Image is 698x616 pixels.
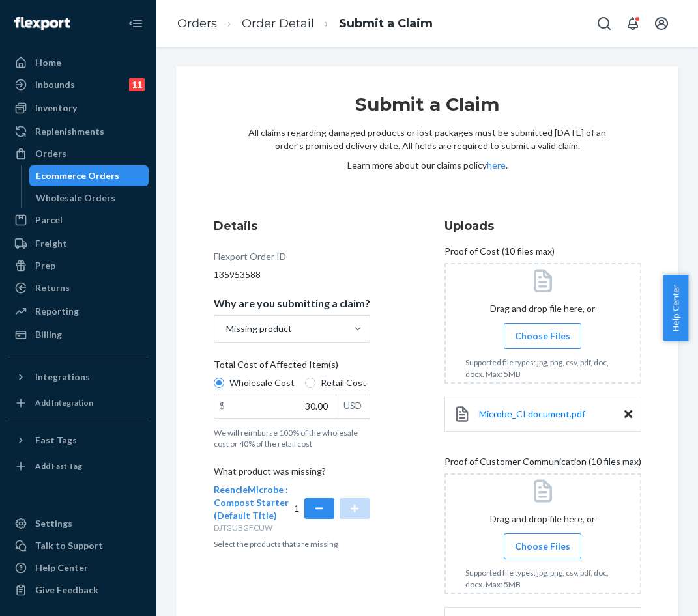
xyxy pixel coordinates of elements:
[229,376,295,389] span: Wholesale Cost
[35,125,104,138] div: Replenishments
[214,250,286,268] div: Flexport Order ID
[8,430,149,451] button: Fast Tags
[35,460,82,471] div: Add Fast Tag
[8,535,149,556] a: Talk to Support
[321,376,366,389] span: Retail Cost
[294,483,370,533] div: 1
[8,98,149,119] a: Inventory
[35,561,88,574] div: Help Center
[14,17,70,30] img: Flexport logo
[515,329,570,343] span: Choose Files
[515,540,570,553] span: Choose Files
[214,217,370,234] h3: Details
[214,465,370,483] p: What product was missing?
[8,367,149,387] button: Integrations
[214,393,230,418] div: $
[214,358,338,376] span: Total Cost of Affected Item(s)
[8,52,149,73] a: Home
[8,557,149,578] a: Help Center
[8,393,149,413] a: Add Integration
[444,217,641,234] h3: Uploads
[214,378,224,388] input: Wholesale Cost
[8,580,149,600] button: Give Feedback
[8,513,149,534] a: Settings
[648,10,675,36] button: Open account menu
[35,434,77,447] div: Fast Tags
[8,233,149,254] a: Freight
[214,522,292,533] p: DJTGUBGFCUW
[248,159,607,172] p: Learn more about our claims policy .
[487,160,506,171] a: here
[29,165,149,186] a: Ecommerce Orders
[35,56,61,69] div: Home
[35,214,63,227] div: Parcel
[35,259,55,272] div: Prep
[35,237,67,250] div: Freight
[29,188,149,208] a: Wholesale Orders
[225,322,226,335] input: Why are you submitting a claim?Missing product
[591,10,617,36] button: Open Search Box
[214,427,370,449] p: We will reimburse 100% of the wholesale cost or 40% of the retail cost
[35,281,70,294] div: Returns
[479,408,585,421] a: Microbe_CI document.pdf
[35,397,93,408] div: Add Integration
[36,169,119,182] div: Ecommerce Orders
[123,10,149,36] button: Close Navigation
[35,371,90,384] div: Integrations
[35,539,103,552] div: Talk to Support
[479,408,585,419] span: Microbe_CI document.pdf
[339,16,433,31] a: Submit a Claim
[214,393,336,418] input: $USD
[214,268,370,281] div: 135953588
[8,143,149,164] a: Orders
[8,121,149,142] a: Replenishments
[35,102,77,115] div: Inventory
[663,275,688,341] button: Help Center
[8,210,149,231] a: Parcel
[444,455,641,473] span: Proof of Customer Communication (10 files max)
[35,305,79,318] div: Reporting
[8,456,149,477] a: Add Fast Tag
[214,297,370,310] p: Why are you submitting a claim?
[8,277,149,298] a: Returns
[8,255,149,276] a: Prep
[35,328,62,341] div: Billing
[167,5,443,43] ol: breadcrumbs
[248,92,607,126] h1: Submit a Claim
[242,16,314,31] a: Order Detail
[35,78,75,91] div: Inbounds
[35,147,66,160] div: Orders
[226,322,292,335] div: Missing product
[35,517,72,530] div: Settings
[36,191,115,204] div: Wholesale Orders
[248,126,607,152] p: All claims regarding damaged products or lost packages must be submitted [DATE] of an order’s pro...
[620,10,646,36] button: Open notifications
[8,324,149,345] a: Billing
[305,378,315,388] input: Retail Cost
[8,74,149,95] a: Inbounds11
[35,583,98,596] div: Give Feedback
[8,301,149,322] a: Reporting
[214,539,370,550] p: Select the products that are missing
[129,78,145,91] div: 11
[336,393,370,418] div: USD
[214,484,289,521] span: ReencleMicrobe : Compost Starter (Default Title)
[177,16,217,31] a: Orders
[444,245,555,263] span: Proof of Cost (10 files max)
